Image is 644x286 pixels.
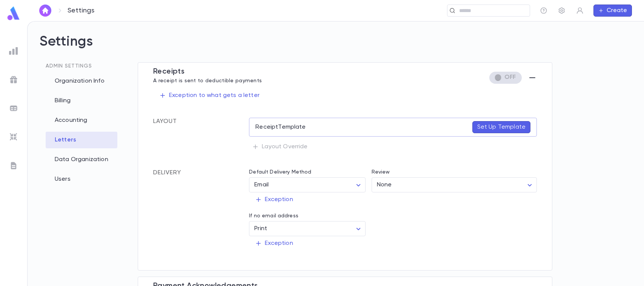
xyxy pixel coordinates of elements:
[159,92,260,99] p: Exception to what gets a letter
[9,46,18,55] img: reports_grey.c525e4749d1bce6a11f5fe2a8de1b229.svg
[249,221,365,236] div: Print
[249,213,298,219] label: If no email address
[46,171,117,188] div: Users
[249,178,365,192] div: Email
[46,151,117,168] div: Data Organization
[377,182,392,188] span: None
[249,169,311,175] label: Default Delivery Method
[46,132,117,148] div: Letters
[46,92,117,109] div: Billing
[489,72,522,84] div: Missing letter template
[41,8,50,14] img: home_white.a664292cf8c1dea59945f0da9f25487c.svg
[153,88,266,103] button: Exception to what gets a letter
[249,192,299,207] button: Exception
[372,178,537,192] div: None
[254,182,269,188] span: Email
[472,121,530,133] button: Set Up Template
[153,68,184,75] span: Receipt s
[153,118,177,125] span: Layout
[9,161,18,170] img: letters_grey.7941b92b52307dd3b8a917253454ce1c.svg
[46,112,117,129] div: Accounting
[6,6,21,21] img: logo
[477,123,526,131] p: Set Up Template
[46,63,92,69] span: Admin Settings
[254,226,267,232] span: Print
[255,196,293,203] p: Exception
[9,132,18,141] img: imports_grey.530a8a0e642e233f2baf0ef88e8c9fcb.svg
[372,169,390,175] label: Review
[153,76,262,84] p: A receipt is sent to deductible payments
[593,5,632,17] button: Create
[46,73,117,89] div: Organization Info
[249,118,537,137] div: Receipt Template
[153,169,181,177] span: Delivery
[255,240,293,247] p: Exception
[68,6,94,15] p: Settings
[40,34,632,62] h2: Settings
[249,236,299,251] button: Exception
[9,104,18,113] img: batches_grey.339ca447c9d9533ef1741baa751efc33.svg
[9,75,18,84] img: campaigns_grey.99e729a5f7ee94e3726e6486bddda8f1.svg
